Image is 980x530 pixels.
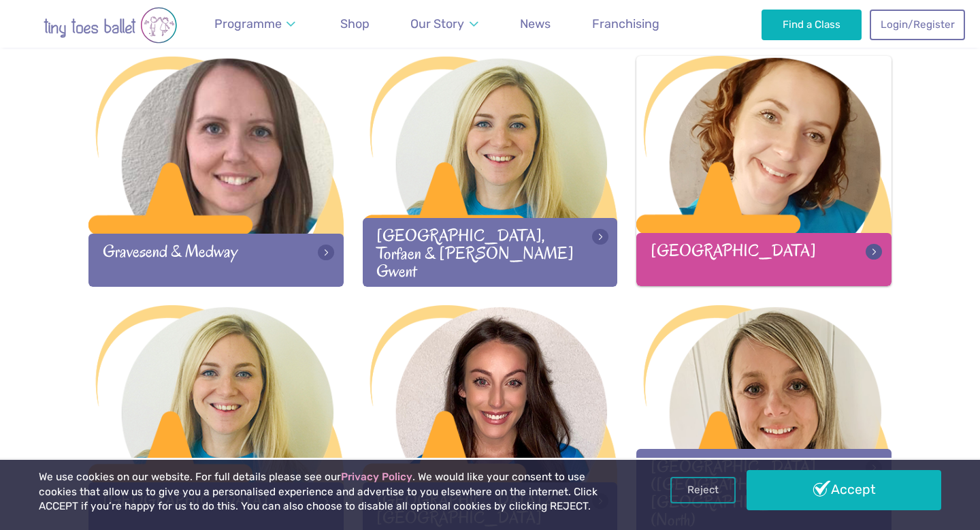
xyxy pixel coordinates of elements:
[636,233,892,285] div: [GEOGRAPHIC_DATA]
[334,9,376,40] a: Shop
[88,234,344,286] div: Gravesend & Medway
[586,9,666,40] a: Franchising
[410,16,464,31] span: Our Story
[88,57,344,286] a: Gravesend & Medway
[762,10,862,40] a: Find a Class
[363,218,618,286] div: [GEOGRAPHIC_DATA], Torfaen & [PERSON_NAME] Gwent
[208,9,302,40] a: Programme
[404,9,485,40] a: Our Story
[592,16,659,31] span: Franchising
[520,16,551,31] span: News
[341,471,412,483] a: Privacy Policy
[214,16,282,31] span: Programme
[670,477,736,503] a: Reject
[636,56,892,285] a: [GEOGRAPHIC_DATA]
[363,57,618,286] a: [GEOGRAPHIC_DATA], Torfaen & [PERSON_NAME] Gwent
[39,470,625,514] p: We use cookies on our website. For full details please see our . We would like your consent to us...
[15,7,206,44] img: tiny toes ballet
[340,16,370,31] span: Shop
[870,10,965,40] a: Login/Register
[514,9,557,40] a: News
[747,470,941,510] a: Accept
